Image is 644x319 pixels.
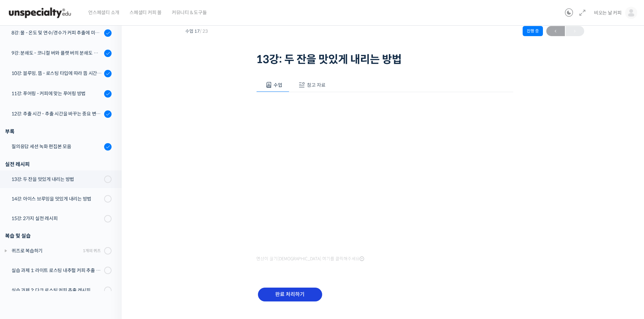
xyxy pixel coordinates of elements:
[62,224,70,230] span: 대화
[11,29,102,36] div: 8강: 물 - 온도 및 연수/경수가 커피 추출에 미치는 영향
[256,53,513,66] h1: 13강: 두 잔을 맛있게 내리는 방법
[11,267,102,274] div: 실습 과제 1: 라이트 로스팅 내추럴 커피 추출 레시피
[546,27,565,36] span: ←
[2,214,45,231] a: 홈
[11,176,102,183] div: 13강: 두 잔을 맛있게 내리는 방법
[11,195,102,203] div: 14강: 아이스 브루잉을 맛있게 내리는 방법
[523,26,543,36] div: 진행 중
[11,215,102,222] div: 15강: 2가지 실전 레시피
[104,224,113,230] span: 설정
[87,214,130,231] a: 설정
[21,224,25,230] span: 홈
[11,49,102,57] div: 9강: 분쇄도 - 코니컬 버와 플랫 버의 분쇄도 차이는 왜 추출 결과물에 영향을 미치는가
[5,127,112,136] div: 부록
[307,82,326,88] span: 참고 자료
[594,10,622,16] span: 비오는 날 커피
[5,160,112,169] div: 실전 레시피
[11,70,102,77] div: 10강: 블루밍, 뜸 - 로스팅 타입에 따라 뜸 시간을 다르게 해야 하는 이유
[546,26,565,36] a: ←이전
[11,110,102,117] div: 12강: 추출 시간 - 추출 시간을 바꾸는 중요 변수 파헤치기
[11,287,102,294] div: 실습 과제 2: 다크 로스팅 커피 추출 레시피
[83,247,101,254] div: 1개의 퀴즈
[200,28,208,34] span: / 23
[5,231,112,240] div: 복습 및 실습
[256,256,364,262] span: 영상이 끊기[DEMOGRAPHIC_DATA] 여기를 클릭해주세요
[11,143,102,150] div: 질의응답 세션 녹화 편집본 모음
[45,214,87,231] a: 대화
[273,82,282,88] span: 수업
[185,29,208,33] span: 수업 17
[258,288,322,301] input: 완료 처리하기
[11,90,102,97] div: 11강: 푸어링 - 커피에 맞는 푸어링 방법
[11,247,81,255] div: 퀴즈로 복습하기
